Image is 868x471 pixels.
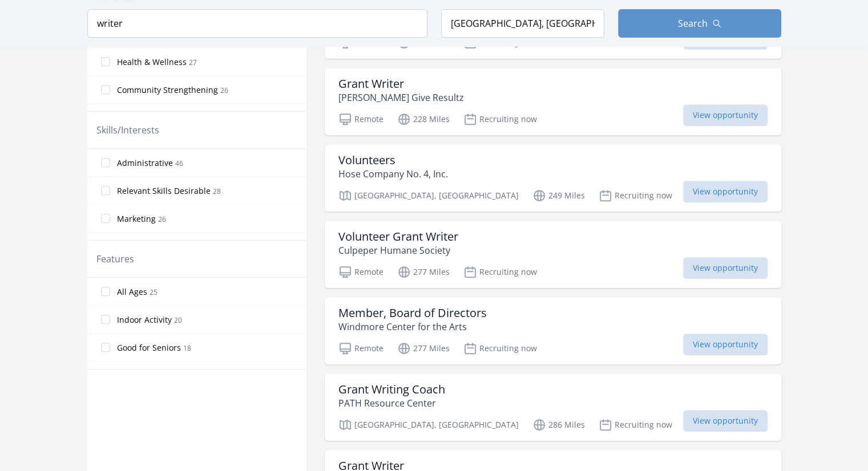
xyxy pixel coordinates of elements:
p: Culpeper Humane Society [338,243,458,257]
a: Volunteer Grant Writer Culpeper Humane Society Remote 277 Miles Recruiting now View opportunity [325,221,781,288]
span: View opportunity [683,334,768,355]
input: Administrative 46 [101,158,110,167]
span: Health & Wellness [117,56,187,68]
span: 25 [150,287,158,297]
p: 228 Miles [397,112,450,126]
a: Grant Writing Coach PATH Resource Center [GEOGRAPHIC_DATA], [GEOGRAPHIC_DATA] 286 Miles Recruitin... [325,373,781,441]
span: Search [678,17,708,30]
span: 18 [183,343,191,353]
input: Relevant Skills Desirable 28 [101,186,110,195]
span: Good for Seniors [117,342,181,354]
span: Marketing [117,213,156,225]
p: [GEOGRAPHIC_DATA], [GEOGRAPHIC_DATA] [338,418,519,432]
p: [PERSON_NAME] Give Resultz [338,91,464,104]
span: View opportunity [683,104,768,126]
span: Community Strengthening [117,84,218,96]
span: Indoor Activity [117,314,172,326]
p: Recruiting now [463,112,537,126]
legend: Skills/Interests [96,123,159,137]
span: 26 [158,214,166,224]
span: 20 [174,315,182,325]
input: Community Strengthening 26 [101,85,110,94]
a: Member, Board of Directors Windmore Center for the Arts Remote 277 Miles Recruiting now View oppo... [325,297,781,364]
input: Health & Wellness 27 [101,57,110,66]
p: Remote [338,265,383,279]
span: All Ages [117,286,147,298]
p: Remote [338,112,383,126]
span: View opportunity [683,410,768,432]
input: Indoor Activity 20 [101,315,110,324]
span: View opportunity [683,257,768,279]
input: All Ages 25 [101,287,110,296]
p: PATH Resource Center [338,396,445,410]
p: Recruiting now [599,418,672,432]
h3: Member, Board of Directors [338,306,487,320]
span: 28 [213,186,221,196]
p: Recruiting now [463,342,537,355]
h3: Volunteers [338,153,448,167]
h3: Volunteer Grant Writer [338,230,458,243]
input: Good for Seniors 18 [101,343,110,352]
span: Relevant Skills Desirable [117,185,211,197]
p: 249 Miles [532,189,585,202]
p: Hose Company No. 4, Inc. [338,167,448,181]
p: Windmore Center for the Arts [338,320,487,334]
span: 46 [175,159,183,168]
h3: Grant Writing Coach [338,383,445,396]
legend: Features [96,252,134,266]
input: Marketing 26 [101,214,110,223]
p: 277 Miles [397,342,450,355]
span: 26 [220,86,228,95]
button: Search [618,9,781,38]
p: Remote [338,342,383,355]
p: Recruiting now [599,189,672,202]
input: Location [441,9,604,38]
p: 277 Miles [397,265,450,279]
p: [GEOGRAPHIC_DATA], [GEOGRAPHIC_DATA] [338,189,519,202]
span: View opportunity [683,181,768,202]
p: Recruiting now [463,265,537,279]
a: Volunteers Hose Company No. 4, Inc. [GEOGRAPHIC_DATA], [GEOGRAPHIC_DATA] 249 Miles Recruiting now... [325,144,781,212]
span: 27 [189,58,197,67]
a: Grant Writer [PERSON_NAME] Give Resultz Remote 228 Miles Recruiting now View opportunity [325,68,781,135]
input: Keyword [87,9,427,38]
p: 286 Miles [532,418,585,432]
h3: Grant Writer [338,77,464,91]
span: Administrative [117,157,173,169]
